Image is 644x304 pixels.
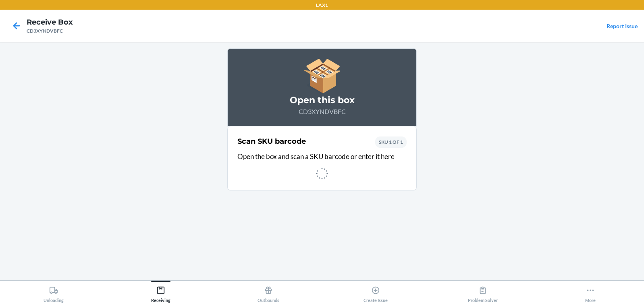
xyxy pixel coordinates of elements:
[322,281,429,303] button: Create Issue
[585,283,596,303] div: More
[237,107,407,116] p: CD3XYNDVBFC
[27,27,73,35] div: CD3XYNDVBFC
[237,136,306,147] h2: Scan SKU barcode
[429,281,536,303] button: Problem Solver
[151,283,170,303] div: Receiving
[107,281,214,303] button: Receiving
[258,283,279,303] div: Outbounds
[607,23,638,29] a: Report Issue
[237,151,407,162] p: Open the box and scan a SKU barcode or enter it here
[364,283,388,303] div: Create Issue
[537,281,644,303] button: More
[44,283,64,303] div: Unloading
[215,281,322,303] button: Outbounds
[27,17,73,27] h4: Receive Box
[468,283,498,303] div: Problem Solver
[237,94,407,107] h3: Open this box
[379,139,403,146] p: SKU 1 OF 1
[316,2,328,9] p: LAX1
